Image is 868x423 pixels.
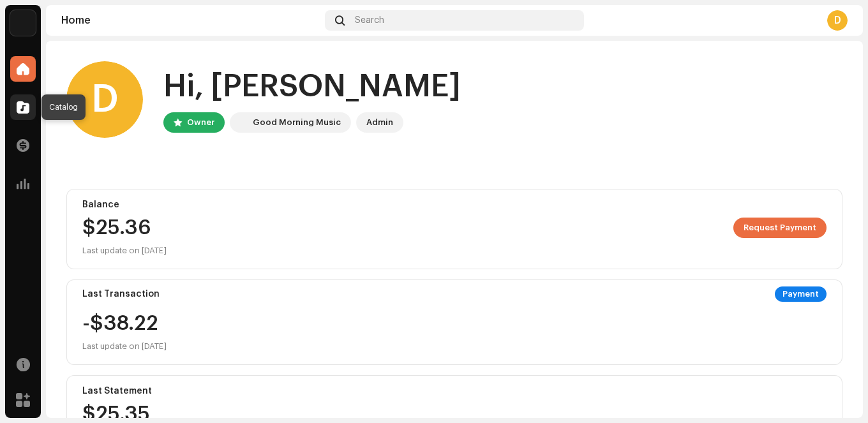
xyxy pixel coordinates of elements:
div: Last update on [DATE] [82,243,827,258]
div: D [66,61,143,138]
img: 4d355f5d-9311-46a2-b30d-525bdb8252bf [232,115,248,130]
div: Balance [82,200,827,210]
div: Home [61,15,320,26]
div: Owner [187,115,214,130]
div: Last Transaction [82,289,160,299]
div: Payment [775,286,827,302]
div: Last update on [DATE] [82,339,167,354]
span: Search [355,15,384,26]
div: Admin [366,115,393,130]
button: Request Payment [733,218,827,238]
span: Request Payment [744,215,816,241]
div: Hi, [PERSON_NAME] [163,66,461,107]
re-o-card-value: Balance [66,189,842,269]
div: Good Morning Music [253,115,341,130]
div: D [827,10,848,31]
img: 4d355f5d-9311-46a2-b30d-525bdb8252bf [10,10,36,36]
div: Last Statement [82,386,827,396]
